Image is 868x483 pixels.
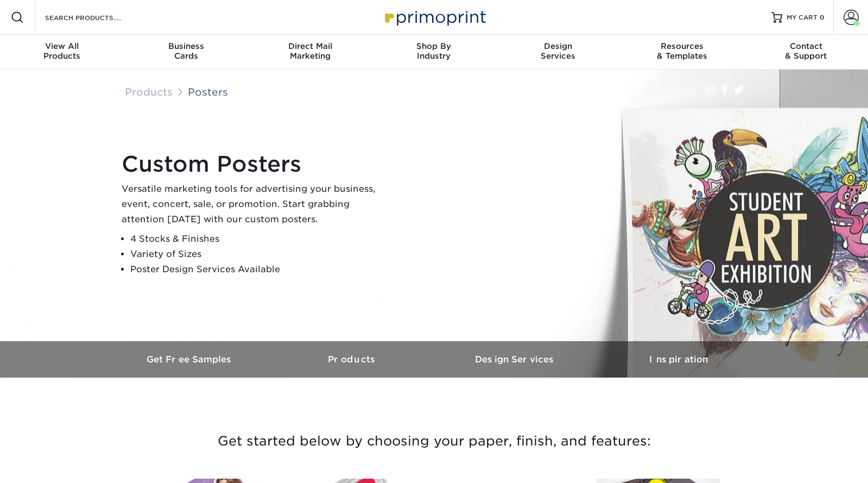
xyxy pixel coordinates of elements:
a: Get Free Samples [109,341,271,378]
div: Industry [372,41,496,61]
li: Poster Design Services Available [130,262,393,277]
h3: Get started below by choosing your paper, finish, and features: [117,417,752,466]
a: Direct MailMarketing [248,35,372,70]
span: Business [124,41,248,51]
li: 4 Stocks & Finishes [130,231,393,247]
span: Contact [744,41,868,51]
span: MY CART [787,13,818,22]
a: Posters [188,86,228,98]
span: Shop By [372,41,496,51]
div: Cards [124,41,248,61]
li: Variety of Sizes [130,247,393,262]
a: Contact& Support [744,35,868,70]
h3: Products [271,354,434,365]
a: Resources& Templates [620,35,744,70]
a: Products [125,86,173,98]
div: & Templates [620,41,744,61]
p: Versatile marketing tools for advertising your business, event, concert, sale, or promotion. Star... [122,181,393,227]
a: BusinessCards [124,35,248,70]
div: & Support [744,41,868,61]
div: Marketing [248,41,372,61]
div: Services [496,41,620,61]
h1: Custom Posters [122,151,393,177]
a: Products [271,341,434,378]
h3: Design Services [434,354,597,365]
span: Design [496,41,620,51]
h3: Get Free Samples [109,354,271,365]
span: Resources [620,41,744,51]
span: 0 [820,14,825,21]
a: Inspiration [597,341,760,378]
input: SEARCH PRODUCTS..... [44,11,150,24]
a: DesignServices [496,35,620,70]
a: Design Services [434,341,597,378]
span: Direct Mail [248,41,372,51]
a: Shop ByIndustry [372,35,496,70]
img: Primoprint [380,5,489,29]
h3: Inspiration [597,354,760,365]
